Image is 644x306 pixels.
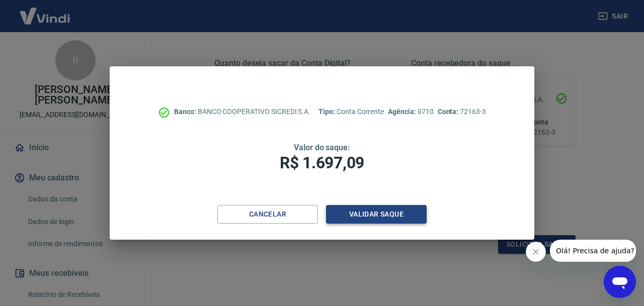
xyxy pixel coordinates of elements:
[388,107,433,117] p: 0710
[388,108,418,116] span: Agência:
[604,266,636,298] iframe: Botão para abrir a janela de mensagens
[318,107,384,117] p: Conta Corrente
[294,143,350,152] span: Valor do saque:
[174,108,198,116] span: Banco:
[326,205,427,224] button: Validar saque
[438,108,460,116] span: Conta:
[438,107,486,117] p: 72163-3
[526,242,546,262] iframe: Fechar mensagem
[318,108,337,116] span: Tipo:
[174,107,310,117] p: BANCO COOPERATIVO SICREDI S.A.
[217,205,318,224] button: Cancelar
[550,240,636,262] iframe: Mensagem da empresa
[280,153,364,172] span: R$ 1.697,09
